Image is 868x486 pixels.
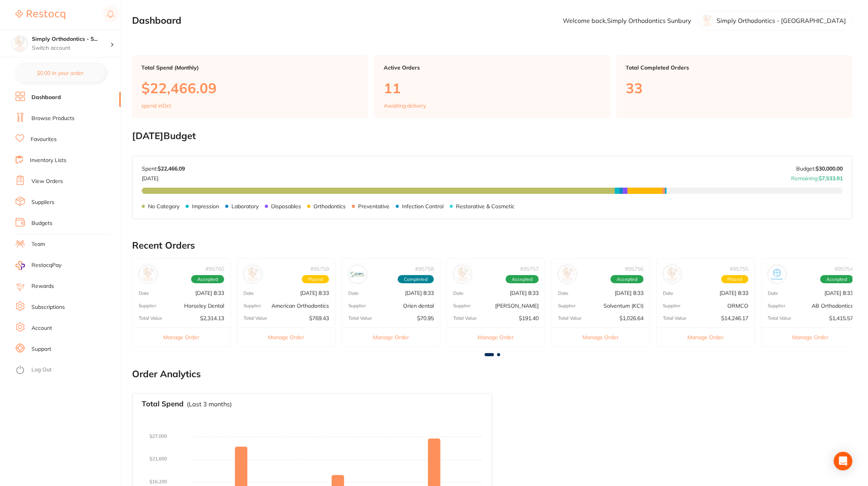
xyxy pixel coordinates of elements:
[309,315,329,321] p: $769.43
[721,275,748,284] span: Placed
[665,267,680,282] img: ORMCO
[30,157,66,164] a: Inventory Lists
[819,175,843,182] strong: $7,533.91
[141,64,359,71] p: Total Spend (Monthly)
[626,80,843,96] p: 33
[510,290,539,296] p: [DATE] 8:33
[663,291,673,296] p: Date
[132,55,368,118] a: Total Spend (Monthly)$22,466.09spend inOct
[148,203,179,209] p: No Category
[796,165,843,172] p: Budget:
[132,15,181,26] h2: Dashboard
[200,315,224,321] p: $2,314.13
[31,303,65,311] a: Subscriptions
[310,266,329,272] p: # 95759
[770,267,785,282] img: AB Orthodontics
[384,64,601,71] p: Active Orders
[402,203,444,209] p: Infection Control
[348,315,372,321] p: Total Value
[558,291,569,296] p: Date
[141,103,171,109] p: spend in Oct
[558,303,576,308] p: Supplier
[141,80,359,96] p: $22,466.09
[730,266,748,272] p: # 95755
[417,315,434,321] p: $70.95
[791,172,843,181] p: Remaining:
[142,400,184,408] h3: Total Spend
[405,290,434,296] p: [DATE] 8:33
[245,267,260,282] img: American Orthodontics
[657,327,755,347] button: Manage Order
[195,290,224,296] p: [DATE] 8:33
[558,315,582,321] p: Total Value
[31,240,45,248] a: Team
[31,136,57,143] a: Favourites
[16,10,65,19] img: Restocq Logo
[31,261,61,269] span: RestocqPay
[615,290,644,296] p: [DATE] 8:33
[141,267,155,282] img: Horseley Dental
[506,275,539,284] span: Accepted
[721,315,748,321] p: $14,246.17
[447,327,545,347] button: Manage Order
[348,303,366,308] p: Supplier
[453,315,477,321] p: Total Value
[456,203,515,209] p: Restorative & Cosmetic
[139,315,162,321] p: Total Value
[563,17,691,24] p: Welcome back, Simply Orthodontics Sunbury
[132,240,852,251] h2: Recent Orders
[16,6,65,24] a: Restocq Logo
[768,315,791,321] p: Total Value
[132,327,230,347] button: Manage Order
[626,64,843,71] p: Total Completed Orders
[12,36,28,51] img: Simply Orthodontics - Sunbury
[244,303,261,308] p: Supplier
[762,327,859,347] button: Manage Order
[619,315,644,321] p: $1,026.64
[32,35,110,43] h4: Simply Orthodontics - Sunbury
[142,172,185,181] p: [DATE]
[31,324,52,332] a: Account
[31,345,51,353] a: Support
[16,261,25,270] img: RestocqPay
[31,115,75,122] a: Browse Products
[271,203,301,209] p: Disposables
[31,366,52,374] a: Log Out
[184,303,224,309] p: Horseley Dental
[237,327,335,347] button: Manage Order
[552,327,650,347] button: Manage Order
[132,131,852,141] h2: [DATE] Budget
[611,275,644,284] span: Accepted
[31,219,52,227] a: Budgets
[231,203,259,209] p: Laboratory
[139,303,156,308] p: Supplier
[31,199,54,206] a: Suppliers
[604,303,644,309] p: Solventum (KCI)
[519,315,539,321] p: $191.40
[244,315,267,321] p: Total Value
[720,290,748,296] p: [DATE] 8:33
[663,315,687,321] p: Total Value
[717,17,846,24] p: Simply Orthodontics - [GEOGRAPHIC_DATA]
[625,266,644,272] p: # 95756
[495,303,539,309] p: [PERSON_NAME]
[350,267,365,282] img: Orien dental
[244,291,254,296] p: Date
[398,275,434,284] span: Completed
[192,203,219,209] p: Impression
[453,303,471,308] p: Supplier
[820,275,853,284] span: Accepted
[415,266,434,272] p: # 95758
[384,103,426,109] p: Awaiting delivery
[768,303,785,308] p: Supplier
[829,315,853,321] p: $1,415.57
[191,275,224,284] span: Accepted
[158,165,185,172] strong: $22,466.09
[384,80,601,96] p: 11
[32,44,110,52] p: Switch account
[453,291,464,296] p: Date
[403,303,434,309] p: Orien dental
[31,94,61,101] a: Dashboard
[139,291,149,296] p: Date
[132,369,852,380] h2: Order Analytics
